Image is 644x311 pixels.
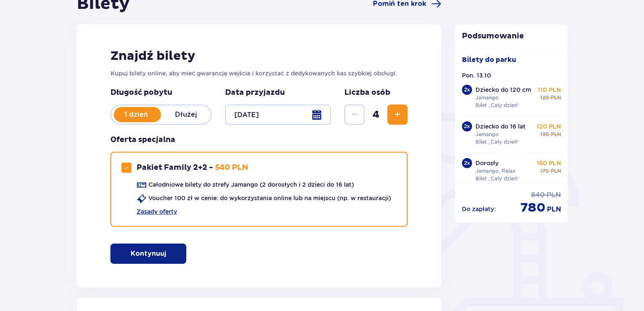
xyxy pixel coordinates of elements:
span: 120 [540,94,549,102]
span: PLN [551,131,561,138]
p: Kupuj bilety online, aby mieć gwarancję wejścia i korzystać z dedykowanych kas szybkiej obsługi. [110,69,408,78]
button: Zmniejsz [344,105,365,125]
div: 2 x [462,158,472,168]
h3: Oferta specjalna [110,135,175,145]
span: PLN [547,205,561,214]
p: 540 PLN [215,163,248,173]
p: Całodniowe bilety do strefy Jamango (2 dorosłych i 2 dzieci do 16 lat) [148,180,354,189]
p: 110 PLN [538,86,561,94]
p: Voucher 100 zł w cenie: do wykorzystania online lub na miejscu (np. w restauracji) [148,194,391,202]
button: Kontynuuj [110,244,186,264]
span: PLN [551,167,561,175]
span: 170 [540,167,549,175]
p: Podsumowanie [455,31,568,41]
p: Długość pobytu [110,88,212,98]
p: Bilet „Cały dzień” [475,102,520,109]
p: Dziecko do 16 lat [475,122,526,131]
p: Pon. 13.10 [462,71,491,80]
p: 1 dzień [111,110,161,119]
button: Zwiększ [387,105,408,125]
p: Kontynuuj [131,249,166,258]
span: PLN [547,190,561,200]
p: Jamango [475,94,499,102]
p: Dłużej [161,110,211,119]
span: 780 [521,200,545,216]
div: 2 x [462,85,472,95]
h2: Znajdź bilety [110,48,408,64]
span: 840 [531,190,545,200]
span: PLN [551,94,561,102]
p: 120 PLN [537,122,561,131]
p: Dziecko do 120 cm [475,86,531,94]
span: 4 [366,108,386,121]
div: 2 x [462,121,472,131]
p: Jamango [475,131,499,138]
p: Do zapłaty : [462,205,496,213]
a: Zasady oferty [137,207,177,216]
p: Liczba osób [344,88,390,98]
p: Jamango, Relax [475,167,515,175]
p: Bilety do parku [462,55,516,64]
p: Data przyjazdu [225,88,285,98]
p: Pakiet Family 2+2 - [137,163,213,173]
p: Bilet „Cały dzień” [475,175,520,182]
span: 130 [540,131,549,138]
p: 160 PLN [537,159,561,167]
p: Dorosły [475,159,499,167]
p: Bilet „Cały dzień” [475,138,520,146]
